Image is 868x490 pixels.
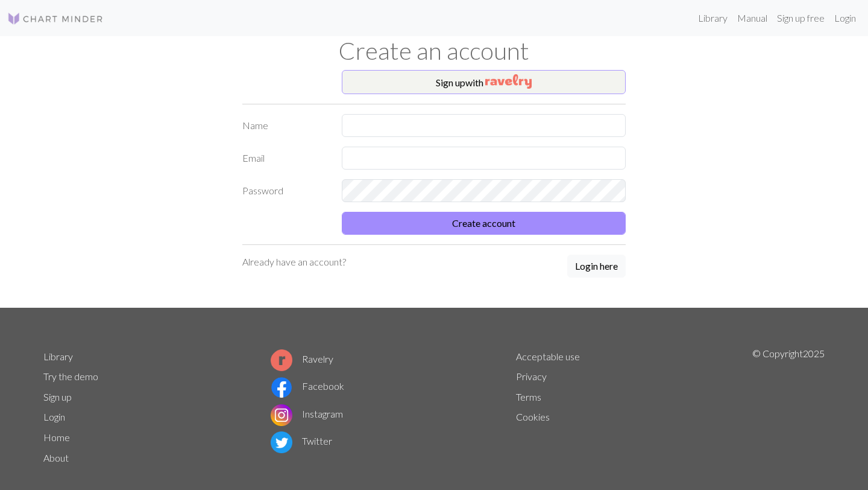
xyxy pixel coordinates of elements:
a: Acceptable use [516,351,580,362]
a: Twitter [271,435,332,447]
a: Sign up [43,391,72,402]
label: Password [235,179,335,202]
a: Library [693,6,732,30]
a: Login [829,6,861,30]
a: Manual [732,6,772,30]
img: Logo [7,11,104,26]
a: Home [43,431,70,443]
a: About [43,452,69,463]
a: Login [43,411,65,422]
label: Email [235,147,335,170]
button: Sign upwith [342,70,626,94]
label: Name [235,114,335,137]
button: Login here [567,255,626,278]
h1: Create an account [36,36,832,65]
a: Login here [567,255,626,279]
button: Create account [342,212,626,235]
img: Instagram logo [271,404,292,426]
p: © Copyright 2025 [752,346,825,468]
a: Sign up free [772,6,829,30]
p: Already have an account? [242,255,346,269]
a: Try the demo [43,371,98,382]
a: Ravelry [271,353,333,364]
a: Cookies [516,411,550,422]
a: Library [43,351,73,362]
a: Terms [516,391,541,402]
img: Twitter logo [271,431,292,453]
img: Ravelry [485,74,532,89]
a: Privacy [516,371,547,382]
img: Facebook logo [271,377,292,398]
img: Ravelry logo [271,349,292,371]
a: Instagram [271,408,343,419]
a: Facebook [271,380,344,392]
